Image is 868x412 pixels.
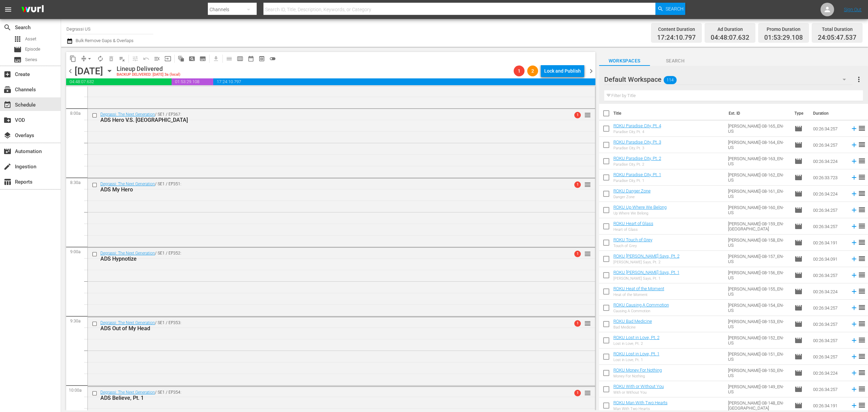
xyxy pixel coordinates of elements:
[613,293,664,297] div: Heat of the Moment
[810,186,848,202] td: 00:26:34.224
[4,5,12,14] span: menu
[725,120,791,137] td: [PERSON_NAME]-08-165_EN-US
[67,53,78,64] span: Copy Lineup
[725,153,791,169] td: [PERSON_NAME]-08-163_EN-US
[613,368,662,373] a: ROKU Money For Nothing
[850,157,858,165] svg: Add to Schedule
[850,141,858,149] svg: Add to Schedule
[584,250,591,257] button: reorder
[100,182,556,193] div: / SE1 / EP351:
[258,55,265,62] span: preview_outlined
[850,223,858,230] svg: Add to Schedule
[152,53,162,64] span: Fill episodes with ad slates
[3,178,12,186] span: Reports
[613,179,661,183] div: Paradise City, Pt. 1
[858,238,866,246] span: reorder
[850,320,858,328] svg: Add to Schedule
[818,24,856,34] div: Total Duration
[14,35,22,43] span: Asset
[794,369,803,377] span: Episode
[794,173,803,182] span: Episode
[858,255,866,263] span: reorder
[256,53,267,64] span: View Backup
[613,237,652,242] a: ROKU Touch of Grey
[794,304,803,312] span: Episode
[794,222,803,230] span: Episode
[810,332,848,349] td: 00:26:34.257
[613,221,653,226] a: ROKU Heart of Glass
[725,283,791,300] td: [PERSON_NAME]-08-155_EN-US
[794,125,803,133] span: Episode
[584,320,591,326] button: reorder
[850,353,858,360] svg: Add to Schedule
[3,101,12,109] span: Schedule
[794,239,803,247] span: Episode
[810,381,848,397] td: 00:26:34.257
[613,302,669,307] a: ROKU Causing A Commotion
[164,55,171,62] span: input
[100,390,556,401] div: / SE1 / EP354:
[810,218,848,235] td: 00:26:34.257
[664,73,676,87] span: 114
[850,304,858,312] svg: Add to Schedule
[117,73,180,77] div: BACKUP DELIVERED: [DATE] 3a (local)
[764,24,803,34] div: Promo Duration
[189,55,195,62] span: pageview_outlined
[850,174,858,181] svg: Add to Schedule
[100,320,556,332] div: / SE1 / EP353:
[858,401,866,409] span: reorder
[613,325,652,330] div: Bad Medicine
[725,104,790,123] th: Ext. ID
[613,276,679,281] div: [PERSON_NAME] Says, Pt. 1
[70,55,76,62] span: content_copy
[810,300,848,316] td: 00:26:34.257
[809,104,850,123] th: Duration
[725,349,791,365] td: [PERSON_NAME]-08-151_EN-US
[613,260,679,264] div: [PERSON_NAME] Says, Pt. 2
[613,205,667,210] a: ROKU Up Where We Belong
[613,211,667,216] div: Up Where We Belong
[613,104,725,123] th: Title
[858,206,866,214] span: reorder
[100,186,556,193] div: ADS My Hero
[25,56,37,63] span: Series
[162,53,173,64] span: Update Metadata from Key Asset
[613,139,661,145] a: ROKU Paradise City, Pt. 3
[269,55,276,62] span: toggle_off
[186,53,197,64] span: Create Search Block
[574,250,580,257] span: 1
[613,400,668,405] a: ROKU Man With Two Hearts
[613,286,664,291] a: ROKU Heat of the Moment
[613,341,659,346] div: Lost in Love, Pt. 2
[858,287,866,295] span: reorder
[810,349,848,365] td: 00:26:34.257
[810,169,848,186] td: 00:26:33.723
[810,202,848,218] td: 00:26:34.257
[850,239,858,246] svg: Add to Schedule
[117,65,180,73] div: Lineup Delivered
[267,53,278,64] span: 24 hours Lineup View is OFF
[794,141,803,149] span: Episode
[850,190,858,198] svg: Add to Schedule
[657,24,696,34] div: Content Duration
[850,271,858,279] svg: Add to Schedule
[850,337,858,344] svg: Add to Schedule
[794,287,803,296] span: Episode
[613,188,651,193] a: ROKU Danger Zone
[725,218,791,235] td: [PERSON_NAME]-08-159_EN-[GEOGRAPHIC_DATA]
[613,374,662,378] div: Money For Nothing
[100,112,556,123] div: / SE1 / EP367:
[850,386,858,393] svg: Add to Schedule
[858,271,866,279] span: reorder
[810,120,848,137] td: 00:26:34.257
[858,369,866,377] span: reorder
[221,52,235,65] span: Day Calendar View
[855,71,863,88] button: more_vert
[245,53,256,64] span: Month Calendar View
[858,352,866,360] span: reorder
[810,153,848,169] td: 00:26:34.224
[14,45,22,54] span: Episode
[794,320,803,328] span: Episode
[584,111,591,119] span: reorder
